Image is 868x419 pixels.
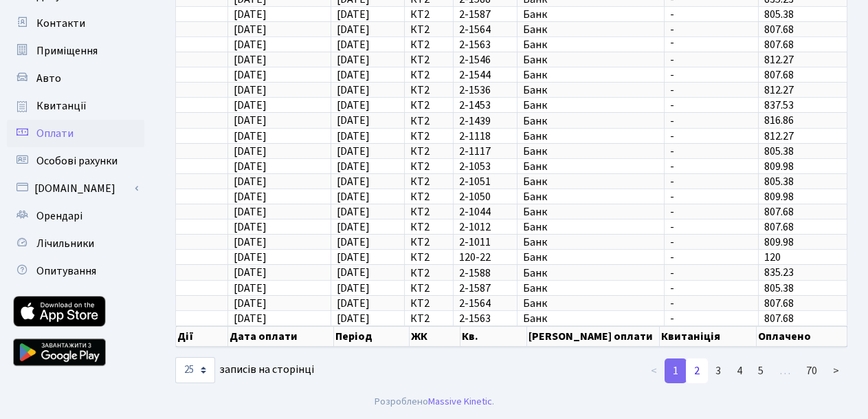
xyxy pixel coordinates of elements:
[764,52,794,67] span: 812.27
[234,7,267,22] span: [DATE]
[176,326,228,347] th: Дії
[337,311,370,326] span: [DATE]
[36,208,82,224] span: Орендарі
[7,230,144,257] a: Лічильники
[7,175,144,202] a: [DOMAIN_NAME]
[410,9,448,20] span: КТ2
[523,283,658,294] span: Банк
[337,129,370,144] span: [DATE]
[523,191,658,202] span: Банк
[764,37,794,52] span: 807.68
[36,264,96,279] span: Опитування
[764,22,794,37] span: 807.68
[670,131,753,142] span: -
[523,24,658,35] span: Банк
[7,120,144,147] a: Оплати
[665,358,687,383] a: 1
[523,222,658,233] span: Банк
[7,147,144,175] a: Особові рахунки
[428,394,492,409] a: Massive Kinetic
[523,313,658,324] span: Банк
[337,52,370,67] span: [DATE]
[337,174,370,189] span: [DATE]
[670,116,753,127] span: -
[764,67,794,83] span: 807.68
[337,281,370,296] span: [DATE]
[670,237,753,248] span: -
[764,129,794,144] span: 812.27
[7,37,144,65] a: Приміщення
[410,146,448,157] span: КТ2
[337,250,370,265] span: [DATE]
[764,266,794,281] span: 835.23
[460,326,528,347] th: Кв.
[7,257,144,285] a: Опитування
[234,189,267,204] span: [DATE]
[523,176,658,187] span: Банк
[337,144,370,159] span: [DATE]
[410,39,448,50] span: КТ2
[459,222,511,233] span: 2-1012
[670,206,753,217] span: -
[410,100,448,111] span: КТ2
[459,268,511,279] span: 2-1588
[410,313,448,324] span: КТ2
[410,116,448,127] span: КТ2
[234,204,267,219] span: [DATE]
[523,206,658,217] span: Банк
[523,268,658,279] span: Банк
[234,67,267,83] span: [DATE]
[459,100,511,111] span: 2-1453
[337,296,370,311] span: [DATE]
[707,358,729,383] a: 3
[234,219,267,235] span: [DATE]
[764,98,794,113] span: 837.53
[234,250,267,265] span: [DATE]
[175,357,314,383] label: записів на сторінці
[337,159,370,174] span: [DATE]
[234,98,267,113] span: [DATE]
[523,298,658,309] span: Банк
[764,311,794,326] span: 807.68
[670,100,753,111] span: -
[670,85,753,96] span: -
[764,83,794,98] span: 812.27
[337,98,370,113] span: [DATE]
[523,131,658,142] span: Банк
[228,326,334,347] th: Дата оплати
[670,24,753,35] span: -
[410,85,448,96] span: КТ2
[459,252,511,263] span: 120-22
[670,54,753,65] span: -
[764,144,794,159] span: 805.38
[337,266,370,281] span: [DATE]
[764,235,794,250] span: 809.98
[337,37,370,52] span: [DATE]
[670,39,753,50] span: -
[459,237,511,248] span: 2-1011
[234,83,267,98] span: [DATE]
[7,10,144,37] a: Контакти
[523,116,658,127] span: Банк
[459,313,511,324] span: 2-1563
[523,100,658,111] span: Банк
[728,358,750,383] a: 4
[459,54,511,65] span: 2-1546
[410,298,448,309] span: КТ2
[670,283,753,294] span: -
[410,24,448,35] span: КТ2
[764,296,794,311] span: 807.68
[670,268,753,279] span: -
[234,159,267,174] span: [DATE]
[234,296,267,311] span: [DATE]
[459,176,511,187] span: 2-1051
[337,189,370,204] span: [DATE]
[7,202,144,230] a: Орендарі
[234,52,267,67] span: [DATE]
[337,219,370,235] span: [DATE]
[410,268,448,279] span: КТ2
[337,22,370,37] span: [DATE]
[234,129,267,144] span: [DATE]
[764,174,794,189] span: 805.38
[670,298,753,309] span: -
